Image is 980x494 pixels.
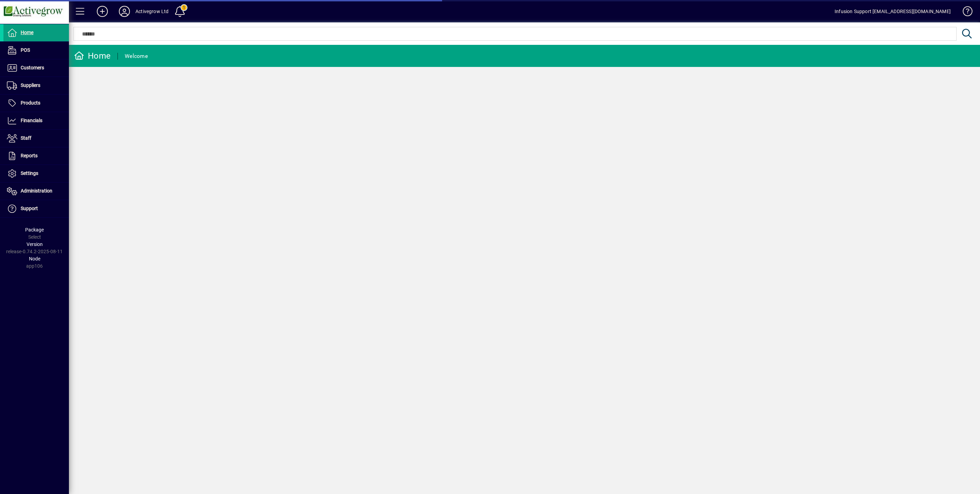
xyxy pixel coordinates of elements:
span: POS [21,47,30,53]
span: Customers [21,65,44,70]
button: Add [91,5,113,18]
span: Staff [21,135,31,141]
div: Home [74,50,111,61]
a: Reports [3,147,69,165]
span: Home [21,30,33,35]
a: Customers [3,59,69,77]
div: Infusion Support [EMAIL_ADDRESS][DOMAIN_NAME] [835,6,951,17]
span: Node [29,256,40,261]
span: Package [25,227,44,233]
a: Staff [3,130,69,147]
button: Profile [113,5,135,18]
span: Administration [21,188,52,194]
span: Version [27,241,43,247]
div: Activegrow Ltd [135,6,169,17]
span: Products [21,100,40,106]
span: Suppliers [21,82,40,88]
span: Financials [21,118,42,123]
div: Welcome [125,51,148,62]
a: Settings [3,165,69,182]
a: Support [3,200,69,217]
a: Financials [3,112,69,129]
span: Settings [21,170,38,176]
span: Support [21,206,38,211]
a: Knowledge Base [958,1,971,24]
a: Administration [3,182,69,200]
a: Products [3,95,69,112]
a: Suppliers [3,77,69,94]
a: POS [3,42,69,59]
span: Reports [21,153,38,158]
